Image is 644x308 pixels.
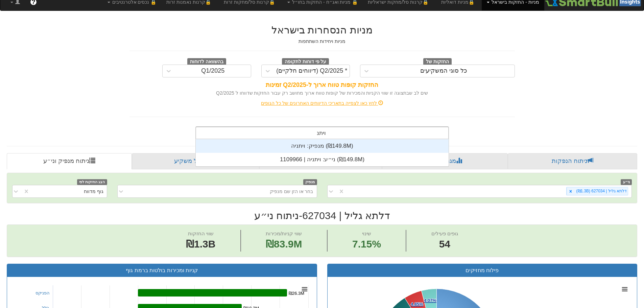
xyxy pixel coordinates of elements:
span: על פי דוחות לתקופה [282,58,329,66]
div: ני״ע: ‏ויתניה | 1109966 ‎(₪149.8M)‎ [196,153,449,166]
span: גופים פעילים [431,231,458,236]
span: 54 [431,237,458,252]
span: הצג החזקות לפי [77,179,107,185]
h2: מניות הנסחרות בישראל [129,24,515,35]
div: כל סוגי המשקיעים [420,68,467,74]
span: ₪1.3B [186,238,215,250]
tspan: 4.85% [411,302,423,307]
span: 7.15% [352,237,381,252]
div: גוף מדווח [84,188,103,195]
a: ניתוח מנפיק וני״ע [7,153,132,169]
div: * Q2/2025 (דיווחים חלקיים) [276,68,347,74]
div: דלתא גליל | 627034 (₪1.3B) [574,187,628,195]
h5: מניות ויחידות השתתפות [129,39,515,44]
div: לחץ כאן לצפייה בתאריכי הדיווחים האחרונים של כל הגופים [124,100,520,106]
span: שווי קניות/מכירות [266,231,302,236]
span: בהשוואה לדוחות [187,58,226,66]
a: פרופיל משקיע [132,153,259,169]
div: Q1/2025 [201,68,224,74]
tspan: 4.07% [424,298,436,303]
tspan: ₪26.3M [289,291,304,296]
span: שינוי [362,231,371,236]
h3: פילוח מחזיקים [333,267,632,274]
span: החזקות של [423,58,452,66]
a: הפניקס [35,290,50,295]
div: grid [196,139,449,166]
div: שים לב שבתצוגה זו שווי הקניות והמכירות של קופות טווח ארוך מחושב רק עבור החזקות שדווחו ל Q2/2025 [129,90,515,96]
h2: דלתא גליל | 627034 - ניתוח ני״ע [7,210,637,221]
div: מנפיק: ‏ויתניה ‎(₪149.8M)‎ [196,139,449,153]
span: ₪83.9M [266,238,302,250]
div: בחר או הזן שם מנפיק [270,188,313,195]
div: החזקות קופות טווח ארוך ל-Q2/2025 זמינות [129,81,515,90]
h3: קניות ומכירות בולטות ברמת גוף [12,267,312,274]
span: שווי החזקות [188,231,214,236]
span: ני״ע [621,179,632,185]
span: מנפיק [303,179,317,185]
a: ניתוח הנפקות [508,153,637,169]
